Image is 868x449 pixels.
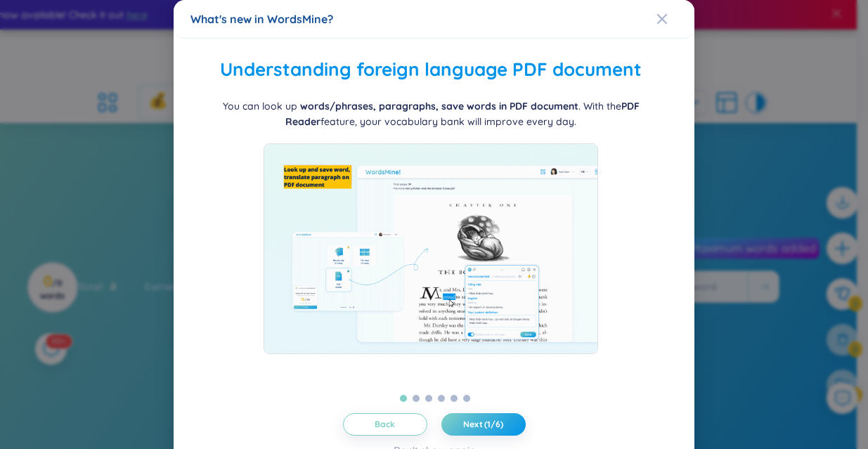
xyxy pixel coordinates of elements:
[463,395,470,402] button: 6
[400,395,407,402] button: 1
[463,419,503,430] span: Next (1/6)
[190,56,671,84] h2: Understanding foreign language PDF document
[190,11,678,27] div: What's new in WordsMine?
[438,395,445,402] button: 4
[413,395,420,402] button: 2
[441,413,526,436] button: Next (1/6)
[223,100,640,128] span: You can look up . With the feature, your vocabulary bank will improve every day.
[425,395,432,402] button: 3
[451,395,458,402] button: 5
[285,100,640,128] b: PDF Reader
[343,413,427,436] button: Back
[375,419,395,430] span: Back
[300,100,578,112] b: words/phrases, paragraphs, save words in PDF document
